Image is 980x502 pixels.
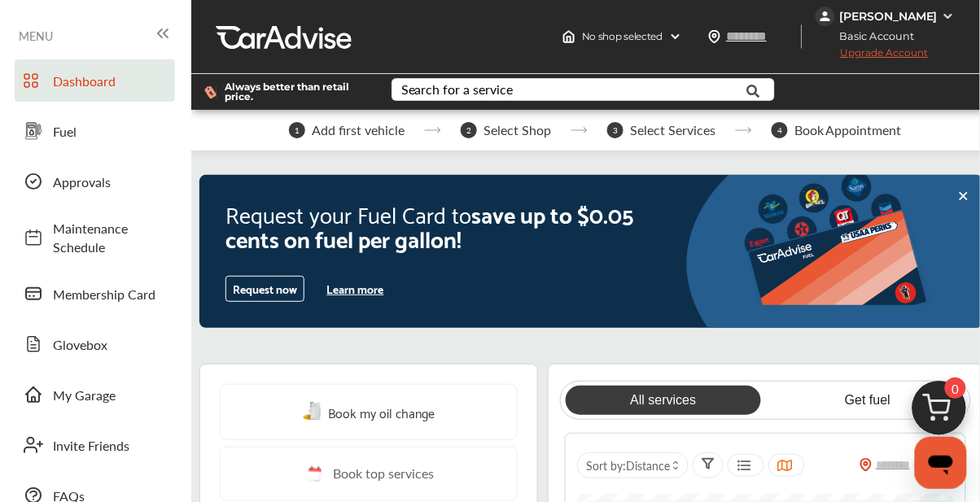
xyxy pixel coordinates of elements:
span: Maintenance Schedule [53,219,167,256]
img: header-down-arrow.9dd2ce7d.svg [669,30,682,43]
button: Request now [225,276,304,302]
img: jVpblrzwTbfkPYzPPzSLxeg0AAAAASUVORK5CYII= [816,7,835,26]
span: Select Shop [483,123,551,138]
span: Add first vehicle [312,123,405,138]
img: cal_icon.0803b883.svg [304,464,325,484]
a: Dashboard [15,59,175,102]
span: Request your Fuel Card to [225,194,471,233]
span: Approvals [53,172,167,191]
a: All services [566,386,761,415]
a: Glovebox [15,323,175,365]
img: stepper-arrow.e24c07c6.svg [735,127,752,133]
span: 1 [289,122,305,138]
img: oil-change.e5047c97.svg [303,402,324,422]
span: Basic Account [817,28,927,45]
span: 0 [945,378,966,399]
a: Membership Card [15,273,175,315]
a: Maintenance Schedule [15,211,175,264]
span: Book Appointment [794,123,902,138]
span: 2 [461,122,477,138]
span: My Garage [53,386,167,404]
a: Approvals [15,160,175,203]
span: Book top services [333,464,434,484]
img: stepper-arrow.e24c07c6.svg [571,127,588,133]
span: No shop selected [582,30,663,43]
img: location_vector_orange.38f05af8.svg [860,458,873,472]
span: Membership Card [53,285,167,303]
span: 4 [772,122,788,138]
span: Fuel [53,122,167,141]
div: [PERSON_NAME] [839,9,938,24]
div: Search for a service [401,83,514,96]
span: MENU [19,29,53,42]
span: Upgrade Account [816,46,928,67]
img: cart_icon.3d0951e8.svg [900,373,978,452]
span: Sort by : [586,457,670,474]
a: Fuel [15,110,175,152]
span: Book my oil change [328,401,435,423]
a: Book top services [220,447,518,501]
span: Invite Friends [53,436,167,455]
img: WGsFRI8htEPBVLJbROoPRyZpYNWhNONpIPPETTm6eUC0GeLEiAAAAAElFTkSuQmCC [942,10,955,23]
img: dollor_label_vector.a70140d1.svg [204,85,217,99]
span: Distance [626,457,670,474]
span: 3 [607,122,623,138]
img: header-home-logo.8d720a4f.svg [562,30,575,43]
img: header-divider.bc55588e.svg [801,24,803,49]
a: Book my oil change [303,401,435,423]
iframe: Button to launch messaging window [915,437,967,489]
img: stepper-arrow.e24c07c6.svg [424,127,441,133]
button: Learn more [321,277,391,301]
span: Dashboard [53,72,167,90]
a: My Garage [15,373,175,416]
a: Get fuel [770,386,965,415]
a: Invite Friends [15,424,175,466]
img: location_vector.a44bc228.svg [708,30,721,43]
span: Always better than retail price. [225,82,365,102]
span: Select Services [630,123,715,138]
span: Glovebox [53,335,167,354]
span: save up to $0.05 cents on fuel per gallon! [225,194,633,257]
